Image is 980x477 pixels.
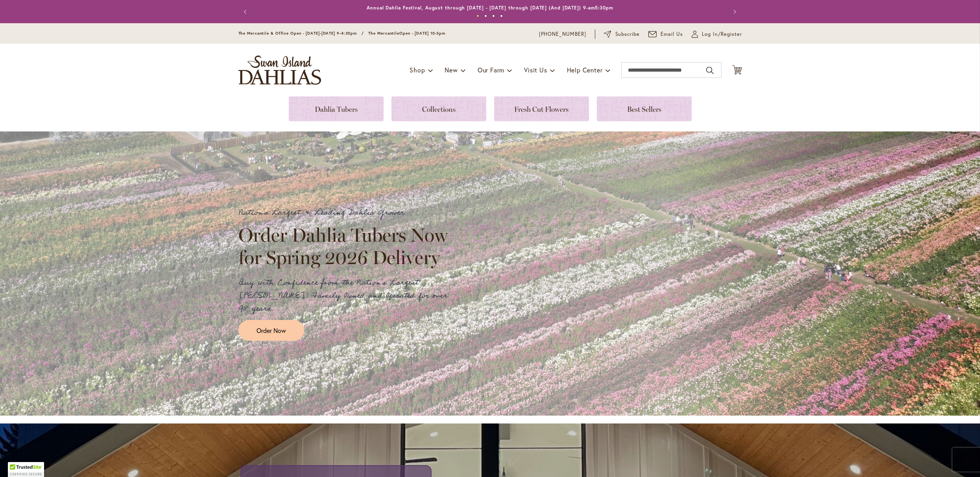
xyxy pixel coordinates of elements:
a: store logo [238,55,321,85]
a: Subscribe [604,30,640,38]
p: Buy with Confidence from the Nation's Largest [PERSON_NAME]. Family Owned and Operated for over 9... [238,276,455,315]
button: 3 of 4 [492,15,495,17]
a: Annual Dahlia Festival, August through [DATE] - [DATE] through [DATE] (And [DATE]) 9-am5:30pm [367,5,613,11]
span: The Mercantile & Office Open - [DATE]-[DATE] 9-4:30pm / The Mercantile [238,31,400,36]
span: Order Now [257,326,286,335]
a: Order Now [238,320,304,341]
span: Subscribe [615,30,640,38]
span: Visit Us [524,66,547,74]
span: Our Farm [478,66,504,74]
button: Next [726,4,742,20]
a: Log In/Register [692,30,742,38]
span: Shop [410,66,425,74]
button: Previous [238,4,254,20]
span: New [445,66,458,74]
span: Email Us [661,30,683,38]
span: Open - [DATE] 10-3pm [399,31,445,36]
button: 1 of 4 [476,15,479,17]
a: Email Us [648,30,683,38]
p: Nation's Largest & Leading Dahlia Grower [238,206,455,219]
button: 2 of 4 [484,15,487,17]
button: 4 of 4 [500,15,503,17]
span: Log In/Register [702,30,742,38]
a: [PHONE_NUMBER] [539,30,587,38]
span: Help Center [567,66,603,74]
h2: Order Dahlia Tubers Now for Spring 2026 Delivery [238,224,455,268]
